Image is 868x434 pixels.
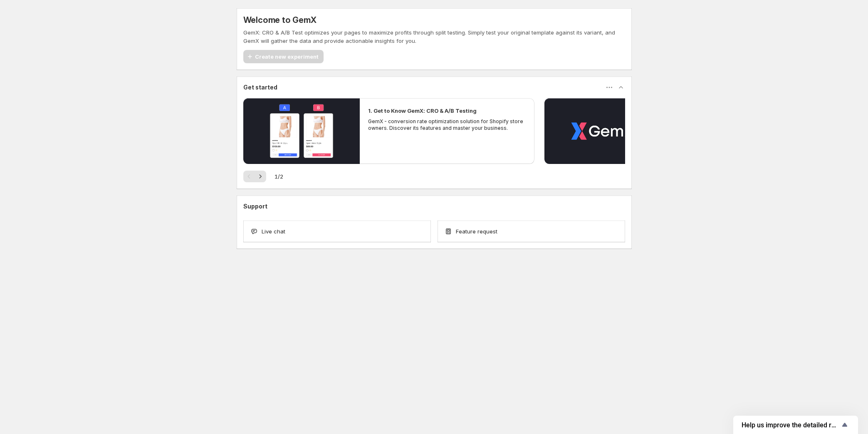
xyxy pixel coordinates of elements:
h5: Welcome to GemX [243,15,317,25]
span: Live chat [262,227,285,236]
h3: Support [243,202,267,211]
h3: Get started [243,83,277,92]
p: GemX - conversion rate optimization solution for Shopify store owners. Discover its features and ... [368,118,526,131]
button: Show survey - Help us improve the detailed report for A/B campaigns [742,420,850,430]
span: Help us improve the detailed report for A/B campaigns [742,421,840,429]
p: GemX: CRO & A/B Test optimizes your pages to maximize profits through split testing. Simply test ... [243,28,625,45]
h2: 1. Get to Know GemX: CRO & A/B Testing [368,107,477,115]
span: Feature request [456,227,497,236]
span: 1 / 2 [274,172,283,181]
